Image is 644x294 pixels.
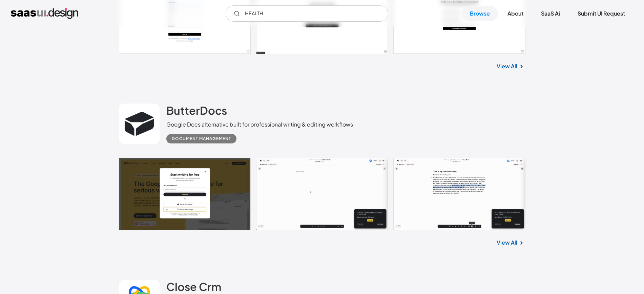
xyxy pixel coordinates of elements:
[11,8,78,19] a: home
[462,6,498,21] a: Browse
[226,5,388,22] input: Search UI designs you're looking for...
[166,280,221,293] h2: Close Crm
[166,104,227,117] h2: ButterDocs
[172,135,231,143] div: Document Management
[533,6,568,21] a: SaaS Ai
[499,6,532,21] a: About
[166,120,353,129] div: Google Docs alternative built for professional writing & editing workflows
[569,6,633,21] a: Submit UI Request
[497,239,517,247] a: View All
[497,62,517,70] a: View All
[226,5,388,22] form: Email Form
[166,104,227,120] a: ButterDocs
